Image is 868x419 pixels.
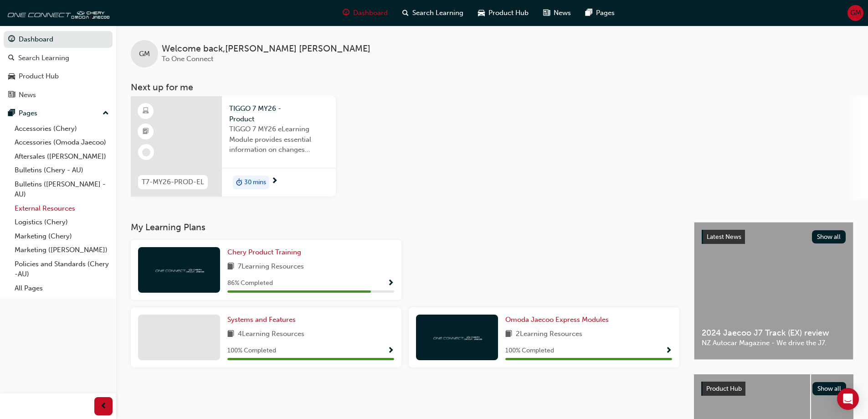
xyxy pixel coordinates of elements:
[335,4,395,22] a: guage-iconDashboard
[18,53,69,63] div: Search Learning
[227,315,299,325] a: Systems and Features
[11,163,113,177] a: Bulletins (Chery - AU)
[116,82,868,93] h3: Next up for me
[850,8,861,18] span: GM
[238,329,304,340] span: 4 Learning Resources
[4,105,113,122] button: Pages
[8,72,15,81] span: car-icon
[11,135,113,150] a: Accessories (Omoda Jaecoo)
[387,347,394,355] span: Show Progress
[412,8,463,18] span: Search Learning
[665,347,672,355] span: Show Progress
[4,50,113,67] a: Search Learning
[343,7,349,19] span: guage-icon
[837,388,859,410] div: Open Intercom Messenger
[8,91,15,99] span: news-icon
[11,202,113,216] a: External Resources
[227,248,301,256] span: Chery Product Training
[162,55,213,63] span: To One Connect
[387,279,394,288] span: Show Progress
[8,36,15,44] span: guage-icon
[19,90,36,100] div: News
[11,243,113,257] a: Marketing ([PERSON_NAME])
[387,278,394,289] button: Show Progress
[139,49,150,59] span: GM
[227,278,273,289] span: 86 % Completed
[812,230,846,243] button: Show all
[543,7,550,19] span: news-icon
[143,105,149,117] span: learningResourceType_ELEARNING-icon
[5,4,109,22] img: oneconnect
[4,31,113,48] a: Dashboard
[505,346,554,356] span: 100 % Completed
[8,54,15,62] span: search-icon
[4,29,113,105] button: DashboardSearch LearningProduct HubNews
[143,126,149,138] span: booktick-icon
[227,329,234,340] span: book-icon
[11,215,113,229] a: Logistics (Chery)
[701,382,846,396] a: Product HubShow all
[236,176,242,188] span: duration-icon
[847,5,863,21] button: GM
[353,8,388,18] span: Dashboard
[395,4,471,22] a: search-iconSearch Learning
[11,122,113,136] a: Accessories (Chery)
[4,68,113,85] a: Product Hub
[4,87,113,103] a: News
[229,103,329,124] span: TIGGO 7 MY26 - Product
[694,222,853,360] a: Latest NewsShow all2024 Jaecoo J7 Track (EX) reviewNZ Autocar Magazine - We drive the J7.
[432,333,482,341] img: oneconnect
[100,401,107,412] span: prev-icon
[227,316,296,324] span: Systems and Features
[702,230,846,244] a: Latest NewsShow all
[11,150,113,164] a: Aftersales ([PERSON_NAME])
[131,222,679,233] h3: My Learning Plans
[665,345,672,357] button: Show Progress
[596,8,615,18] span: Pages
[11,229,113,243] a: Marketing (Chery)
[142,177,204,187] span: T7-MY26-PROD-EL
[488,8,529,18] span: Product Hub
[702,338,846,348] span: NZ Autocar Magazine - We drive the J7.
[162,44,370,54] span: Welcome back , [PERSON_NAME] [PERSON_NAME]
[271,177,278,186] span: next-icon
[578,4,622,22] a: pages-iconPages
[387,345,394,357] button: Show Progress
[516,329,582,340] span: 2 Learning Resources
[19,71,59,82] div: Product Hub
[554,8,571,18] span: News
[505,315,612,325] a: Omoda Jaecoo Express Modules
[103,108,109,119] span: up-icon
[227,346,276,356] span: 100 % Completed
[244,177,266,188] span: 30 mins
[505,316,609,324] span: Omoda Jaecoo Express Modules
[478,7,485,19] span: car-icon
[707,233,741,241] span: Latest News
[238,261,304,273] span: 7 Learning Resources
[706,385,742,393] span: Product Hub
[471,4,536,22] a: car-iconProduct Hub
[505,329,512,340] span: book-icon
[11,257,113,281] a: Policies and Standards (Chery -AU)
[702,328,846,338] span: 2024 Jaecoo J7 Track (EX) review
[229,124,329,155] span: TIGGO 7 MY26 eLearning Module provides essential information on changes introduced with the new M...
[812,382,847,395] button: Show all
[586,7,592,19] span: pages-icon
[8,109,15,118] span: pages-icon
[131,96,336,197] a: T7-MY26-PROD-ELTIGGO 7 MY26 - ProductTIGGO 7 MY26 eLearning Module provides essential information...
[142,148,150,156] span: learningRecordVerb_NONE-icon
[11,281,113,295] a: All Pages
[11,177,113,202] a: Bulletins ([PERSON_NAME] - AU)
[402,7,409,19] span: search-icon
[227,247,305,258] a: Chery Product Training
[154,265,204,274] img: oneconnect
[536,4,578,22] a: news-iconNews
[19,108,37,119] div: Pages
[227,261,234,273] span: book-icon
